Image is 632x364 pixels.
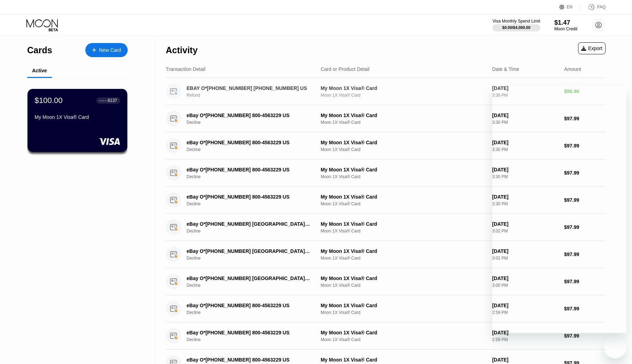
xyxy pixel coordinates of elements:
[187,303,311,308] div: eBay O*[PHONE_NUMBER] 800-4563229 US
[187,221,311,227] div: eBay O*[PHONE_NUMBER] [GEOGRAPHIC_DATA][PERSON_NAME] [GEOGRAPHIC_DATA]
[321,283,486,288] div: Moon 1X Visa® Card
[187,337,321,342] div: Decline
[166,105,606,132] div: eBay O*[PHONE_NUMBER] 800-4563229 USDeclineMy Moon 1X Visa® CardMoon 1X Visa® Card[DATE]3:30 PM$9...
[567,5,573,10] div: EN
[166,45,197,55] div: Activity
[321,174,486,179] div: Moon 1X Visa® Card
[321,120,486,125] div: Moon 1X Visa® Card
[187,229,321,233] div: Decline
[604,336,626,358] iframe: Button to launch messaging window, conversation in progress
[99,47,121,53] div: New Card
[597,5,606,10] div: FAQ
[564,333,606,339] div: $97.99
[321,337,486,342] div: Moon 1X Visa® Card
[187,174,321,179] div: Decline
[32,68,47,73] div: Active
[492,85,558,91] div: [DATE]
[187,283,321,288] div: Decline
[166,214,606,241] div: eBay O*[PHONE_NUMBER] [GEOGRAPHIC_DATA][PERSON_NAME] [GEOGRAPHIC_DATA]DeclineMy Moon 1X Visa® Car...
[321,93,486,98] div: Moon 1X Visa® Card
[321,357,486,363] div: My Moon 1X Visa® Card
[187,140,311,145] div: eBay O*[PHONE_NUMBER] 800-4563229 US
[321,167,486,172] div: My Moon 1X Visa® Card
[187,147,321,152] div: Decline
[578,42,606,54] div: Export
[581,45,602,51] div: Export
[321,66,370,72] div: Card or Product Detail
[321,147,486,152] div: Moon 1X Visa® Card
[564,66,581,72] div: Amount
[35,114,120,120] div: My Moon 1X Visa® Card
[187,120,321,125] div: Decline
[28,89,127,152] div: $100.00● ● ● ●8137My Moon 1X Visa® Card
[321,194,486,200] div: My Moon 1X Visa® Card
[187,194,311,200] div: eBay O*[PHONE_NUMBER] 800-4563229 US
[166,268,606,295] div: eBay O*[PHONE_NUMBER] [GEOGRAPHIC_DATA][PERSON_NAME] [GEOGRAPHIC_DATA]DeclineMy Moon 1X Visa® Car...
[85,43,128,57] div: New Card
[559,4,581,11] div: EN
[321,140,486,145] div: My Moon 1X Visa® Card
[321,330,486,335] div: My Moon 1X Visa® Card
[492,66,519,72] div: Date & Time
[321,85,486,91] div: My Moon 1X Visa® Card
[187,248,311,254] div: eBay O*[PHONE_NUMBER] [GEOGRAPHIC_DATA][PERSON_NAME] [GEOGRAPHIC_DATA]
[492,86,626,333] iframe: Messaging window
[187,93,321,98] div: Refund
[166,132,606,159] div: eBay O*[PHONE_NUMBER] 800-4563229 USDeclineMy Moon 1X Visa® CardMoon 1X Visa® Card[DATE]3:30 PM$9...
[166,78,606,105] div: EBAY O*[PHONE_NUMBER] [PHONE_NUMBER] USRefundMy Moon 1X Visa® CardMoon 1X Visa® Card[DATE]3:38 PM...
[187,310,321,315] div: Decline
[321,229,486,233] div: Moon 1X Visa® Card
[502,25,530,30] div: $0.00 / $4,000.00
[321,310,486,315] div: Moon 1X Visa® Card
[492,357,558,363] div: [DATE]
[166,295,606,322] div: eBay O*[PHONE_NUMBER] 800-4563229 USDeclineMy Moon 1X Visa® CardMoon 1X Visa® Card[DATE]2:59 PM$9...
[321,201,486,206] div: Moon 1X Visa® Card
[187,330,311,335] div: eBay O*[PHONE_NUMBER] 800-4563229 US
[108,98,117,103] div: 8137
[99,99,107,102] div: ● ● ● ●
[321,248,486,254] div: My Moon 1X Visa® Card
[166,322,606,350] div: eBay O*[PHONE_NUMBER] 800-4563229 USDeclineMy Moon 1X Visa® CardMoon 1X Visa® Card[DATE]2:59 PM$9...
[554,26,577,31] div: Moon Credit
[321,221,486,227] div: My Moon 1X Visa® Card
[187,85,311,91] div: EBAY O*[PHONE_NUMBER] [PHONE_NUMBER] US
[187,113,311,118] div: eBay O*[PHONE_NUMBER] 800-4563229 US
[166,187,606,214] div: eBay O*[PHONE_NUMBER] 800-4563229 USDeclineMy Moon 1X Visa® CardMoon 1X Visa® Card[DATE]3:30 PM$9...
[187,357,311,363] div: eBay O*[PHONE_NUMBER] 800-4563229 US
[166,159,606,187] div: eBay O*[PHONE_NUMBER] 800-4563229 USDeclineMy Moon 1X Visa® CardMoon 1X Visa® Card[DATE]3:30 PM$9...
[187,167,311,172] div: eBay O*[PHONE_NUMBER] 800-4563229 US
[187,201,321,206] div: Decline
[554,19,577,26] div: $1.47
[321,113,486,118] div: My Moon 1X Visa® Card
[492,337,558,342] div: 2:59 PM
[321,256,486,261] div: Moon 1X Visa® Card
[166,66,205,72] div: Transaction Detail
[321,275,486,281] div: My Moon 1X Visa® Card
[321,303,486,308] div: My Moon 1X Visa® Card
[27,45,52,55] div: Cards
[581,4,606,11] div: FAQ
[492,19,540,31] div: Visa Monthly Spend Limit$0.00/$4,000.00
[187,275,311,281] div: eBay O*[PHONE_NUMBER] [GEOGRAPHIC_DATA][PERSON_NAME] [GEOGRAPHIC_DATA]
[187,256,321,261] div: Decline
[492,19,540,24] div: Visa Monthly Spend Limit
[166,241,606,268] div: eBay O*[PHONE_NUMBER] [GEOGRAPHIC_DATA][PERSON_NAME] [GEOGRAPHIC_DATA]DeclineMy Moon 1X Visa® Car...
[35,96,63,105] div: $100.00
[554,19,577,31] div: $1.47Moon Credit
